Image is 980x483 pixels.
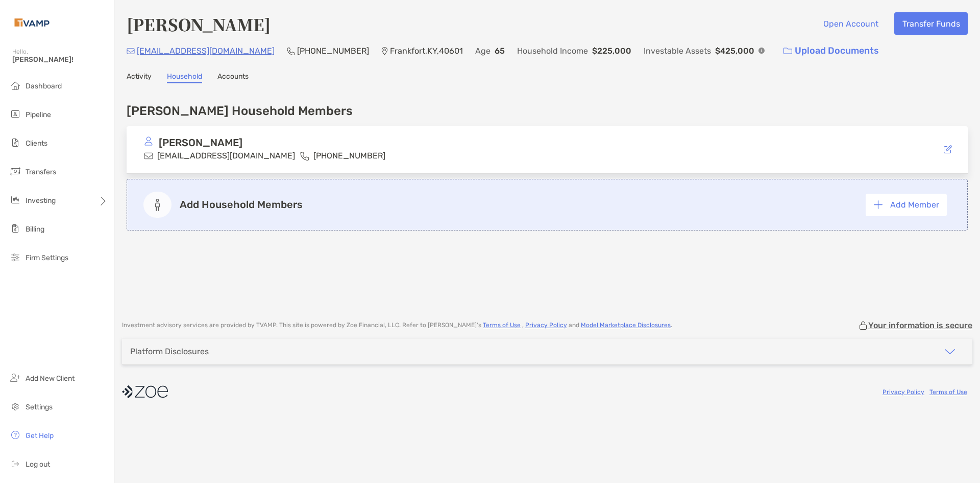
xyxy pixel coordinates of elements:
div: Platform Disclosures [130,347,209,356]
p: [EMAIL_ADDRESS][DOMAIN_NAME] [157,149,295,162]
button: Transfer Funds [894,12,968,35]
h4: [PERSON_NAME] [127,12,271,36]
a: Terms of Use [483,321,521,329]
span: Billing [26,225,44,234]
img: dashboard icon [9,79,21,91]
img: Phone Icon [287,47,295,55]
img: add_new_client icon [9,372,21,384]
a: Terms of Use [929,388,967,396]
span: Dashboard [26,82,62,90]
p: Age [475,44,491,57]
img: icon arrow [944,346,956,358]
img: get-help icon [9,429,21,441]
p: [EMAIL_ADDRESS][DOMAIN_NAME] [137,44,275,57]
img: settings icon [9,400,21,412]
img: firm-settings icon [9,251,21,263]
img: investing icon [9,194,21,206]
p: Household Income [517,44,588,57]
span: Firm Settings [26,254,68,262]
a: Model Marketplace Disclosures [581,321,671,329]
p: [PHONE_NUMBER] [297,44,369,57]
img: phone icon [300,151,309,160]
h4: [PERSON_NAME] Household Members [127,104,353,118]
span: Pipeline [26,110,51,119]
img: button icon [874,200,883,209]
img: company logo [122,380,168,403]
a: Activity [127,72,152,83]
p: [PERSON_NAME] [159,136,242,149]
p: $225,000 [592,44,631,57]
p: $425,000 [715,44,754,57]
img: email icon [144,151,153,160]
span: [PERSON_NAME]! [12,55,108,64]
span: Add New Client [26,374,75,383]
img: Email Icon [127,48,135,54]
span: Log out [26,460,50,469]
img: avatar icon [144,136,153,146]
p: Frankfort , KY , 40601 [390,44,463,57]
button: Open Account [815,12,886,35]
button: Add Member [866,194,947,216]
p: Your information is secure [868,320,972,330]
span: Get Help [26,431,54,440]
a: Household [167,72,202,83]
span: Settings [26,403,53,411]
p: 65 [495,44,505,57]
p: Investment advisory services are provided by TVAMP . This site is powered by Zoe Financial, LLC. ... [122,321,672,329]
img: Location Icon [381,47,388,55]
a: Upload Documents [777,40,886,62]
img: button icon [783,48,792,55]
img: pipeline icon [9,108,21,120]
p: Investable Assets [644,44,711,57]
img: Info Icon [758,48,765,54]
img: clients icon [9,136,21,149]
span: Transfers [26,168,56,176]
img: logout icon [9,457,21,470]
a: Privacy Policy [525,321,567,329]
span: Clients [26,139,47,148]
img: billing icon [9,222,21,235]
p: Add Household Members [180,198,303,211]
span: Investing [26,196,56,205]
img: add member icon [143,192,171,218]
a: Accounts [217,72,249,83]
img: Zoe Logo [12,4,52,41]
a: Privacy Policy [883,388,924,396]
img: transfers icon [9,165,21,177]
p: [PHONE_NUMBER] [313,149,385,162]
